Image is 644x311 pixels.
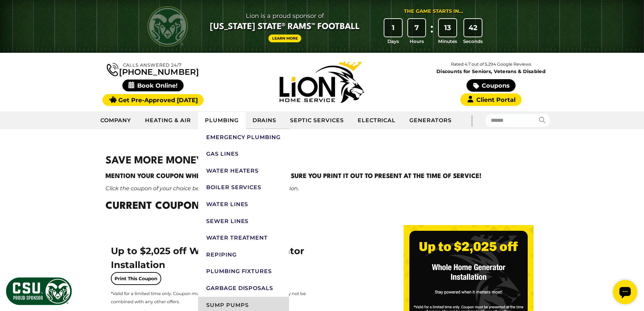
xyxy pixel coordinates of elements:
[107,62,199,76] a: [PHONE_NUMBER]
[198,280,289,297] a: Garbage Disposals
[3,3,27,27] div: Open chat widget
[94,112,139,129] a: Company
[5,276,73,306] img: CSU Sponsor Badge
[105,185,299,192] em: Click the coupon of your choice below to download a printable version.
[198,213,289,230] a: Sewer Lines
[210,10,360,21] span: Lion is a proud sponsor of
[122,80,184,91] span: Book Online!
[280,62,364,103] img: Lion Home Service
[403,112,458,129] a: Generators
[105,156,206,166] strong: SAVE MORE MONEY!
[105,199,539,214] h2: Current Coupons
[198,129,289,146] a: Emergency Plumbing
[198,263,289,280] a: Plumbing Fixtures
[460,93,521,106] a: Client Portal
[463,38,483,45] span: Seconds
[464,19,482,37] div: 42
[458,111,485,129] div: |
[198,229,289,246] a: Water Treatment
[111,291,306,304] span: *Valid for a limited time only. Coupon must be presented at the time of service. May not be combi...
[210,21,360,33] span: [US_STATE] State® Rams™ Football
[351,112,403,129] a: Electrical
[102,94,204,106] a: Get Pre-Approved [DATE]
[404,8,463,15] div: The Game Starts in...
[268,35,302,42] a: Learn More
[467,79,515,92] a: Coupons
[410,38,424,45] span: Hours
[387,38,399,45] span: Days
[198,196,289,213] a: Water Lines
[408,69,574,74] span: Discounts for Seniors, Veterans & Disabled
[428,19,435,45] div: :
[246,112,284,129] a: Drains
[105,172,539,181] h4: Mention your coupon when you schedule and make sure you print it out to present at the time of se...
[283,112,351,129] a: Septic Services
[406,61,575,68] p: Rated 4.7 out of 5,294 Google Reviews
[111,272,161,285] a: Print This Coupon
[198,146,289,162] a: Gas Lines
[384,19,402,37] div: 1
[198,112,246,129] a: Plumbing
[439,19,456,37] div: 13
[138,112,198,129] a: Heating & Air
[408,19,426,37] div: 7
[438,38,457,45] span: Minutes
[198,162,289,179] a: Water Heaters
[111,245,304,270] span: Up to $2,025 off Whole Home Generator Installation
[198,179,289,196] a: Boiler Services
[147,6,188,47] img: CSU Rams logo
[198,246,289,263] a: Repiping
